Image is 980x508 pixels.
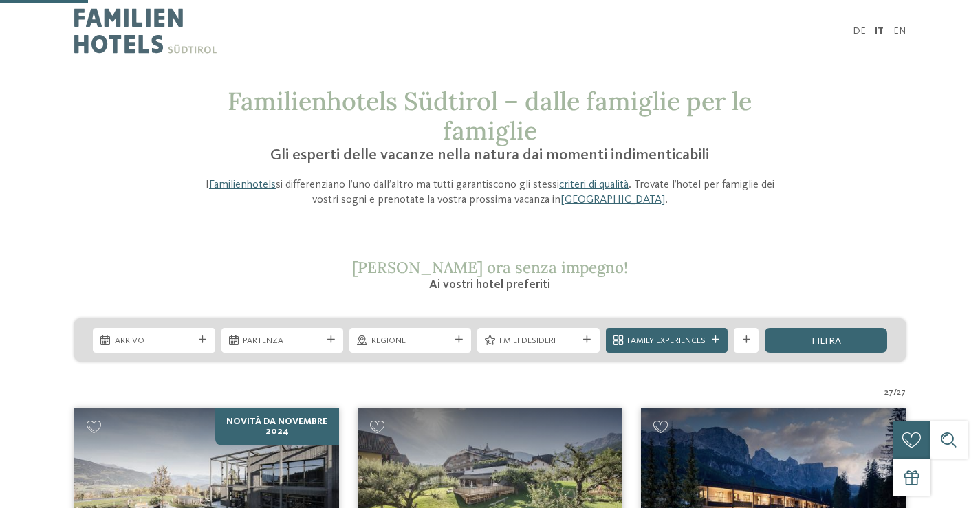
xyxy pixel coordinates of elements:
a: Familienhotels [209,179,276,190]
span: Familienhotels Südtirol – dalle famiglie per le famiglie [228,85,752,146]
span: [PERSON_NAME] ora senza impegno! [352,257,628,277]
span: filtra [812,336,841,346]
span: Ai vostri hotel preferiti [429,278,550,291]
span: I miei desideri [499,335,578,347]
span: Family Experiences [627,335,706,347]
p: I si differenziano l’uno dall’altro ma tutti garantiscono gli stessi . Trovate l’hotel per famigl... [196,177,785,208]
span: 27 [884,386,893,399]
span: Arrivo [115,335,193,347]
a: EN [893,26,906,36]
span: 27 [897,386,906,399]
a: [GEOGRAPHIC_DATA] [560,195,665,206]
span: Partenza [243,335,321,347]
a: IT [875,26,884,36]
span: / [893,386,897,399]
span: Regione [371,335,450,347]
span: Gli esperti delle vacanze nella natura dai momenti indimenticabili [270,148,709,163]
a: criteri di qualità [559,179,629,190]
a: DE [853,26,866,36]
